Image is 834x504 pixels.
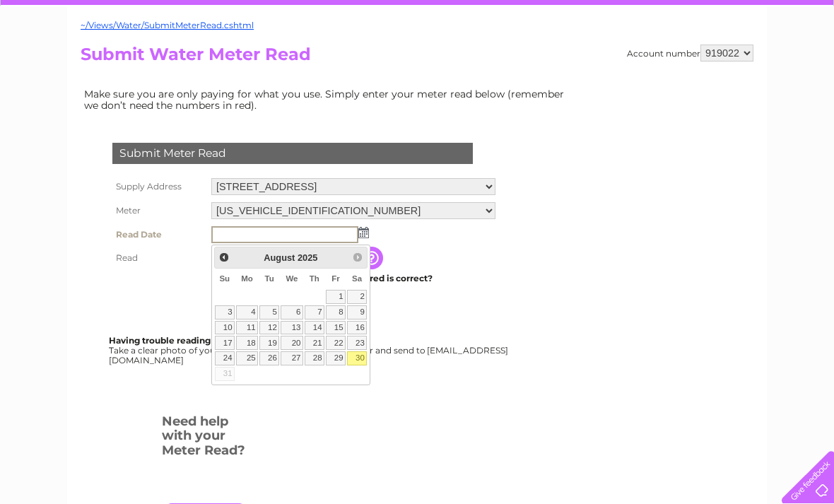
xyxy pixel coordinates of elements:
[109,336,510,365] div: Take a clear photo of your readings, tell us which supply it's for and send to [EMAIL_ADDRESS][DO...
[109,199,208,223] th: Meter
[109,223,208,247] th: Read Date
[264,252,295,263] span: August
[281,305,303,320] a: 6
[326,336,346,350] a: 22
[259,321,279,335] a: 12
[259,336,279,350] a: 19
[281,321,303,335] a: 13
[81,45,753,71] h2: Submit Water Meter Read
[215,321,235,335] a: 10
[218,252,230,263] span: Prev
[310,274,319,283] span: Thursday
[81,85,575,115] td: Make sure you are only paying for what you use. Simply enter your meter read below (remember we d...
[109,175,208,199] th: Supply Address
[331,274,340,283] span: Friday
[241,274,253,283] span: Monday
[326,305,346,320] a: 8
[347,336,367,350] a: 23
[281,351,303,365] a: 27
[627,45,753,61] div: Account number
[109,335,267,346] b: Having trouble reading your meter?
[215,305,235,320] a: 3
[305,321,324,335] a: 14
[259,351,279,365] a: 26
[352,274,362,283] span: Saturday
[208,269,499,288] td: Are you sure the read you have entered is correct?
[298,252,317,263] span: 2025
[216,249,233,265] a: Prev
[236,351,258,365] a: 25
[112,143,473,164] div: Submit Meter Read
[347,305,367,320] a: 9
[162,411,249,465] h3: Need help with your Meter Read?
[305,305,324,320] a: 7
[326,351,346,365] a: 29
[215,336,235,350] a: 17
[787,60,821,71] a: Log out
[360,247,386,269] input: Information
[740,60,775,71] a: Contact
[84,8,752,69] div: Clear Business is a trading name of Verastar Limited (registered in [GEOGRAPHIC_DATA] No. 3667643...
[347,290,367,304] a: 2
[215,351,235,365] a: 24
[81,20,254,30] a: ~/Views/Water/SubmitMeterRead.cshtml
[358,227,369,238] img: ...
[568,7,665,25] a: 0333 014 3131
[219,274,230,283] span: Sunday
[585,60,612,71] a: Water
[326,321,346,335] a: 15
[281,336,303,350] a: 20
[29,37,101,80] img: logo.png
[236,305,258,320] a: 4
[286,274,298,283] span: Wednesday
[305,336,324,350] a: 21
[660,60,703,71] a: Telecoms
[236,321,258,335] a: 11
[347,351,367,365] a: 30
[326,290,346,304] a: 1
[347,321,367,335] a: 16
[305,351,324,365] a: 28
[109,247,208,269] th: Read
[621,60,652,71] a: Energy
[711,60,732,71] a: Blog
[264,274,274,283] span: Tuesday
[236,336,258,350] a: 18
[259,305,279,320] a: 5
